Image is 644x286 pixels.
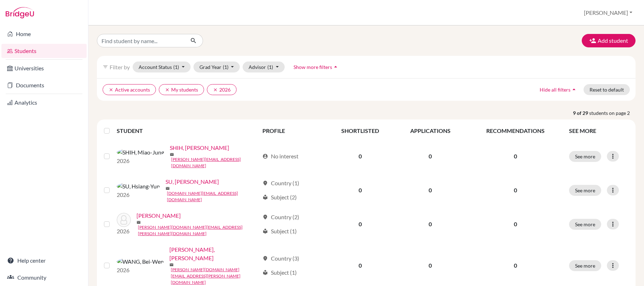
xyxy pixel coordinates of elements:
p: 2026 [117,191,160,199]
img: SHIH, Miao-Jung [117,148,164,157]
a: Help center [1,253,87,268]
th: SHORTLISTED [326,122,394,139]
a: [PERSON_NAME] [137,211,181,220]
span: Filter by [110,64,130,70]
a: Universities [1,61,87,75]
a: Students [1,44,87,58]
span: Show more filters [294,64,332,70]
button: clearMy students [159,84,204,95]
span: (1) [267,64,273,70]
button: See more [569,185,601,196]
p: 2026 [117,266,164,274]
th: STUDENT [117,122,258,139]
th: PROFILE [258,122,326,139]
a: Home [1,27,87,41]
strong: 9 of 29 [573,109,589,117]
div: No interest [262,152,298,160]
td: 0 [326,139,394,173]
button: Hide all filtersarrow_drop_up [534,84,584,95]
button: Reset to default [584,84,630,95]
th: APPLICATIONS [394,122,466,139]
td: 0 [394,139,466,173]
div: Subject (2) [262,193,297,202]
button: See more [569,151,601,162]
button: [PERSON_NAME] [581,6,636,19]
td: 0 [326,207,394,241]
i: arrow_drop_up [570,86,578,93]
a: [PERSON_NAME][DOMAIN_NAME][EMAIL_ADDRESS][PERSON_NAME][DOMAIN_NAME] [138,224,259,237]
span: local_library [262,194,268,200]
span: (1) [223,64,228,70]
i: clear [109,87,114,92]
div: Country (3) [262,254,299,263]
span: mail [170,152,174,157]
a: [DOMAIN_NAME][EMAIL_ADDRESS][DOMAIN_NAME] [167,190,259,203]
span: account_circle [262,153,268,159]
th: RECOMMENDATIONS [466,122,565,139]
button: See more [569,219,601,230]
span: local_library [262,228,268,234]
div: Subject (1) [262,227,297,235]
td: 0 [394,173,466,207]
img: Bridge-U [6,7,34,18]
td: 0 [326,173,394,207]
button: Advisor(1) [243,62,285,72]
p: 2026 [117,227,131,235]
span: location_on [262,214,268,220]
span: (1) [173,64,179,70]
a: Documents [1,78,87,92]
p: 0 [470,186,561,194]
img: WANG, Bei-Wen [117,257,164,266]
i: filter_list [103,64,108,70]
button: See more [569,260,601,271]
div: Country (2) [262,213,299,221]
input: Find student by name... [97,34,185,47]
a: Community [1,270,87,285]
div: Subject (1) [262,268,297,277]
th: SEE MORE [565,122,633,139]
p: 2026 [117,157,164,165]
button: Add student [582,34,636,47]
a: SU, [PERSON_NAME] [166,177,219,186]
div: Country (1) [262,179,299,187]
span: students on page 2 [589,109,636,117]
i: clear [165,87,170,92]
img: SU, Hsiang-Yun [117,182,160,191]
span: mail [166,186,170,191]
i: arrow_drop_up [332,63,339,70]
a: [PERSON_NAME][EMAIL_ADDRESS][DOMAIN_NAME] [171,156,259,169]
a: [PERSON_NAME], [PERSON_NAME] [169,245,259,262]
td: 0 [394,207,466,241]
span: local_library [262,270,268,275]
button: Show more filtersarrow_drop_up [288,62,345,72]
p: 0 [470,261,561,270]
span: location_on [262,256,268,261]
a: [PERSON_NAME][DOMAIN_NAME][EMAIL_ADDRESS][PERSON_NAME][DOMAIN_NAME] [171,267,259,286]
p: 0 [470,220,561,228]
button: Account Status(1) [133,62,191,72]
a: SHIH, [PERSON_NAME] [170,144,229,152]
img: Wang, Samantha [117,213,131,227]
i: clear [213,87,218,92]
button: clearActive accounts [103,84,156,95]
p: 0 [470,152,561,160]
button: Grad Year(1) [193,62,240,72]
button: clear2026 [207,84,237,95]
span: mail [137,220,141,224]
span: location_on [262,180,268,186]
a: Analytics [1,95,87,110]
span: Hide all filters [540,87,570,93]
span: mail [169,263,174,267]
